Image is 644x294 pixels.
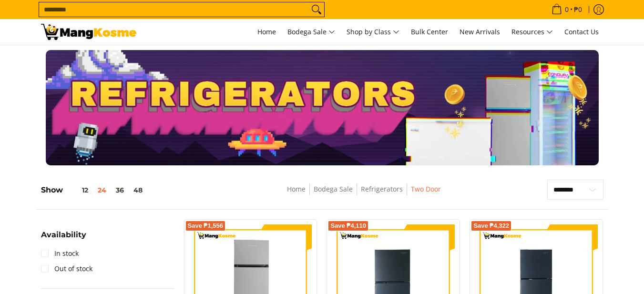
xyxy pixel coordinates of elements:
a: Resources [507,19,558,45]
span: 0 [563,6,570,13]
a: Bodega Sale [283,19,340,45]
span: Save ₱1,556 [188,223,224,229]
span: ₱0 [572,6,583,13]
span: • [549,4,585,15]
a: Shop by Class [342,19,404,45]
span: Bodega Sale [287,26,335,38]
span: Availability [41,231,86,239]
img: Bodega Sale Refrigerator l Mang Kosme: Home Appliances Warehouse Sale Two Door [41,24,136,40]
summary: Open [41,231,86,246]
a: Home [253,19,281,45]
a: Bulk Center [406,19,453,45]
nav: Main Menu [146,19,603,45]
nav: Breadcrumbs [219,183,509,205]
button: 36 [111,186,129,194]
a: New Arrivals [455,19,505,45]
a: Contact Us [560,19,603,45]
span: Shop by Class [347,26,399,38]
span: Two Door [411,183,441,195]
span: Contact Us [564,27,599,36]
button: 12 [63,186,93,194]
span: Resources [511,26,553,38]
button: 48 [129,186,147,194]
button: 24 [93,186,111,194]
a: In stock [41,246,79,261]
span: New Arrivals [460,27,500,36]
button: Search [309,2,324,17]
span: Save ₱4,110 [330,223,366,229]
a: Out of stock [41,261,92,276]
h5: Show [41,185,147,195]
span: Bulk Center [411,27,448,36]
a: Home [287,184,306,193]
span: Home [257,27,276,36]
a: Refrigerators [361,184,403,193]
span: Save ₱4,322 [473,223,509,229]
a: Bodega Sale [314,184,353,193]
